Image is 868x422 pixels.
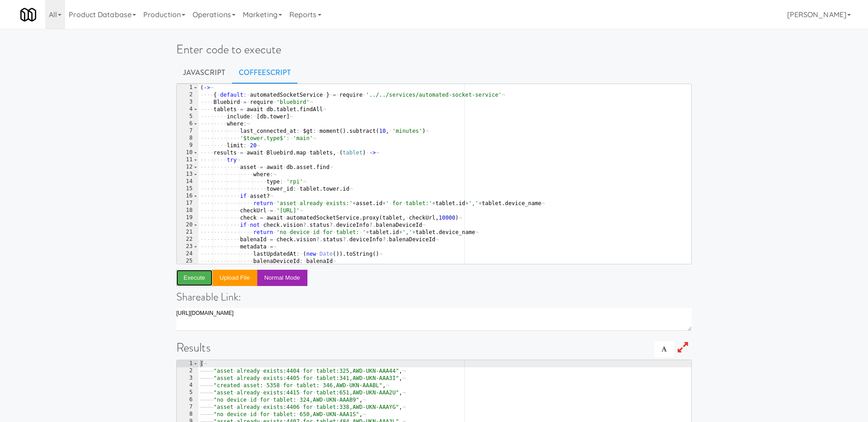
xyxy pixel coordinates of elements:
[177,360,198,367] div: 1
[177,411,198,418] div: 8
[177,382,198,389] div: 4
[177,250,198,258] div: 24
[177,214,198,221] div: 19
[177,200,198,207] div: 17
[177,207,198,214] div: 18
[177,185,198,192] div: 15
[177,367,198,375] div: 2
[177,236,198,243] div: 22
[177,127,198,135] div: 7
[177,192,198,200] div: 16
[177,135,198,142] div: 8
[176,270,212,286] button: Execute
[257,270,307,286] button: Normal Mode
[177,178,198,185] div: 14
[176,341,692,354] h1: Results
[177,149,198,156] div: 10
[177,113,198,120] div: 5
[176,308,692,331] textarea: lorem://ipsumd.sitametcons.adi/elitsed?doei=T7IncIDiD9%5U93LabOR%8ETD7MagNaaLiQUAEnI67A1minImvENI...
[177,164,198,171] div: 12
[176,43,692,56] h1: Enter code to execute
[176,61,232,84] a: Javascript
[177,396,198,403] div: 6
[212,270,257,286] button: Upload file
[177,243,198,250] div: 23
[177,98,198,106] div: 3
[177,142,198,149] div: 9
[177,389,198,396] div: 5
[176,291,692,303] h4: Shareable Link:
[20,7,36,23] img: Micromart
[177,221,198,229] div: 20
[177,403,198,411] div: 7
[177,156,198,164] div: 11
[177,91,198,98] div: 2
[232,61,297,84] a: CoffeeScript
[177,106,198,113] div: 4
[177,84,198,91] div: 1
[177,120,198,127] div: 6
[177,258,198,265] div: 25
[177,229,198,236] div: 21
[177,375,198,382] div: 3
[177,171,198,178] div: 13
